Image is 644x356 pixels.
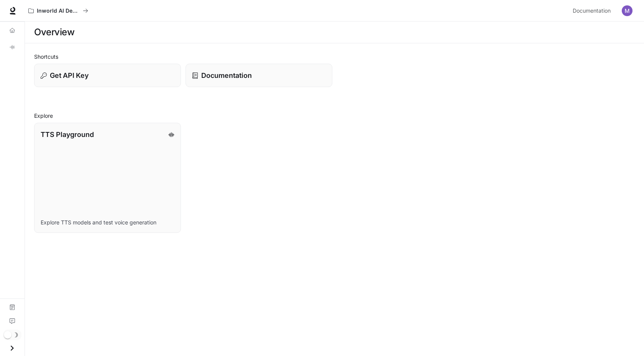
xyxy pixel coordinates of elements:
h2: Shortcuts [34,53,635,61]
p: TTS Playground [41,129,94,140]
span: Dark mode toggle [4,330,11,339]
img: User avatar [622,5,632,16]
button: All workspaces [25,3,92,18]
p: Inworld AI Demos [37,8,80,14]
button: Get API Key [34,64,181,87]
a: TTS PlaygroundExplore TTS models and test voice generation [34,123,181,233]
button: Open drawer [3,340,21,356]
a: Documentation [3,301,21,313]
p: Get API Key [50,70,89,81]
a: Feedback [3,315,21,327]
a: TTS Playground [3,41,21,53]
a: Documentation [186,64,332,87]
p: Explore TTS models and test voice generation [41,219,174,226]
h1: Overview [34,25,74,40]
p: Documentation [201,70,252,81]
button: User avatar [619,3,635,18]
a: Documentation [570,3,616,18]
a: Overview [3,24,21,36]
span: Documentation [573,6,611,16]
h2: Explore [34,112,635,120]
